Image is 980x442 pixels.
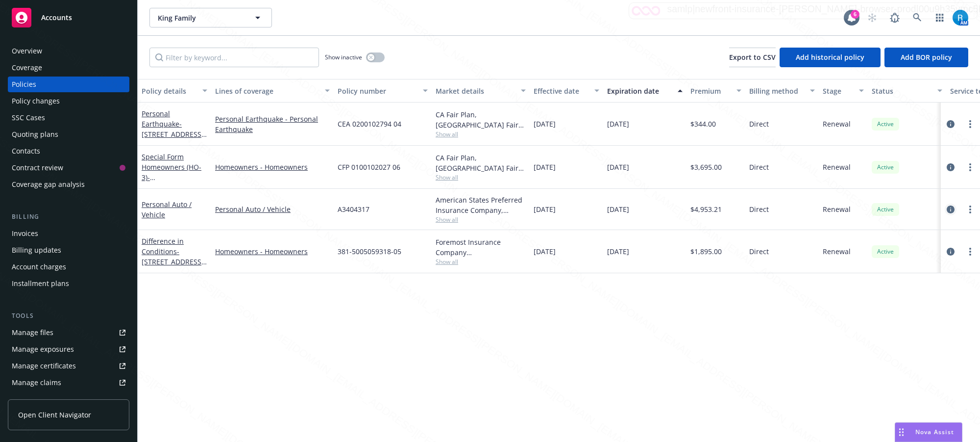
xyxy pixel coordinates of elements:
[138,79,211,103] button: Policy details
[690,204,722,214] span: $4,953.21
[8,311,129,321] div: Tools
[338,162,400,172] span: CFP 0100102027 06
[12,341,74,357] div: Manage exposures
[780,48,881,67] button: Add historical policy
[915,428,954,436] span: Nova Assist
[8,358,129,374] a: Manage certificates
[12,127,58,142] div: Quoting plans
[8,60,129,76] a: Coverage
[8,259,129,275] a: Account charges
[534,119,556,129] span: [DATE]
[215,246,330,257] a: Homeowners - Homeowners
[215,86,319,96] div: Lines of coverage
[215,204,330,214] a: Personal Auto / Vehicle
[851,10,859,19] div: 6
[686,79,745,103] button: Premium
[8,341,129,357] a: Manage exposures
[436,215,526,224] span: Show all
[534,162,556,172] span: [DATE]
[964,246,976,258] a: more
[149,8,272,27] button: King Family
[12,358,76,374] div: Manage certificates
[436,153,526,173] div: CA Fair Plan, [GEOGRAPHIC_DATA] Fair plan
[8,143,129,159] a: Contacts
[12,325,53,340] div: Manage files
[12,93,60,109] div: Policy changes
[18,410,91,420] span: Open Client Navigator
[338,119,401,129] span: CEA 0200102794 04
[142,109,204,170] a: Personal Earthquake
[8,77,129,92] a: Policies
[325,53,362,61] span: Show inactive
[749,162,769,172] span: Direct
[12,110,45,126] div: SSC Cases
[690,162,722,172] span: $3,695.00
[12,60,42,76] div: Coverage
[8,242,129,258] a: Billing updates
[930,8,950,27] a: Switch app
[945,161,956,173] a: circleInformation
[876,163,895,172] span: Active
[895,422,962,442] button: Nova Assist
[690,246,722,257] span: $1,895.00
[945,204,956,215] a: circleInformation
[823,204,851,214] span: Renewal
[142,200,192,219] a: Personal Auto / Vehicle
[907,8,927,27] a: Search
[41,14,72,22] span: Accounts
[868,79,946,103] button: Status
[895,423,907,442] div: Drag to move
[534,86,588,96] div: Effective date
[690,86,731,96] div: Premium
[607,246,629,257] span: [DATE]
[8,110,129,126] a: SSC Cases
[12,77,36,92] div: Policies
[338,246,401,257] span: 381-5005059318-05
[729,52,776,62] span: Export to CSV
[876,205,895,214] span: Active
[8,226,129,241] a: Invoices
[953,10,968,26] img: photo
[215,114,330,134] a: Personal Earthquake - Personal Earthquake
[12,226,38,241] div: Invoices
[12,160,63,176] div: Contract review
[436,130,526,138] span: Show all
[885,8,905,27] a: Report a Bug
[8,177,129,192] a: Coverage gap analysis
[823,86,853,96] div: Stage
[12,259,66,275] div: Account charges
[749,246,769,257] span: Direct
[823,162,851,172] span: Renewal
[8,127,129,142] a: Quoting plans
[215,162,330,172] a: Homeowners - Homeowners
[823,246,851,257] span: Renewal
[8,93,129,109] a: Policy changes
[8,276,129,291] a: Installment plans
[945,246,956,258] a: circleInformation
[823,119,851,129] span: Renewal
[872,86,931,96] div: Status
[749,86,804,96] div: Billing method
[607,204,629,214] span: [DATE]
[338,86,417,96] div: Policy number
[749,204,769,214] span: Direct
[690,119,716,129] span: $344.00
[436,86,515,96] div: Market details
[945,118,956,130] a: circleInformation
[12,375,61,390] div: Manage claims
[876,247,895,256] span: Active
[158,13,243,23] span: King Family
[436,258,526,266] span: Show all
[142,86,196,96] div: Policy details
[436,173,526,182] span: Show all
[436,195,526,215] div: American States Preferred Insurance Company, Safeco Insurance
[436,109,526,130] div: CA Fair Plan, [GEOGRAPHIC_DATA] Fair plan
[12,242,61,258] div: Billing updates
[8,212,129,222] div: Billing
[819,79,868,103] button: Stage
[142,236,204,297] a: Difference in Conditions
[8,375,129,390] a: Manage claims
[607,119,629,129] span: [DATE]
[338,204,369,214] span: A3404317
